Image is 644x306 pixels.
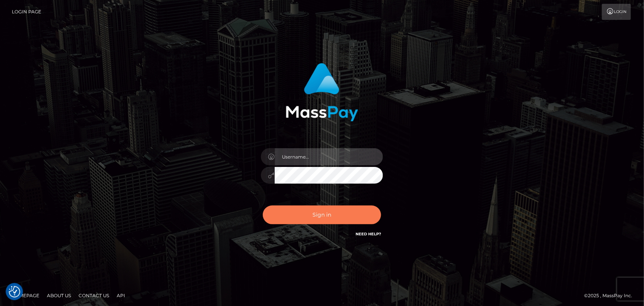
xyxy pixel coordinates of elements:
div: © 2025 , MassPay Inc. [584,291,638,300]
button: Consent Preferences [9,286,20,298]
a: About Us [44,290,74,301]
a: Homepage [8,290,42,301]
a: Need Help? [356,232,381,236]
button: Sign in [263,206,381,224]
input: Username... [275,148,383,165]
a: Login [602,4,631,20]
a: Login Page [12,4,41,20]
img: MassPay Login [286,63,358,121]
a: Contact Us [76,290,112,301]
a: API [114,290,128,301]
img: Revisit consent button [9,286,20,298]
